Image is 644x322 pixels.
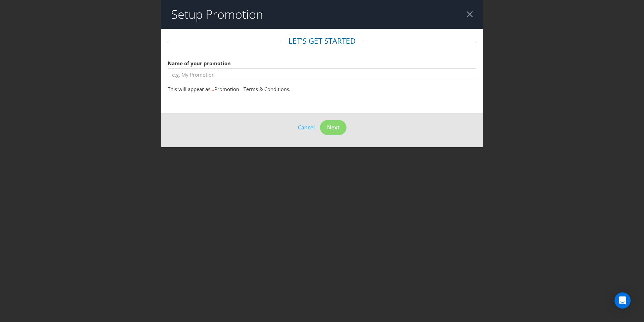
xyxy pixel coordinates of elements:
span: Promotion - Terms & Conditions. [214,86,290,92]
span: Name of your promotion [168,60,231,67]
h2: Setup Promotion [171,8,263,21]
legend: Let's get started [280,36,364,46]
span: This will appear as [168,86,210,92]
span: ... [210,86,214,92]
input: e.g. My Promotion [168,69,476,80]
button: Next [320,120,346,135]
button: Cancel [298,123,315,132]
div: Open Intercom Messenger [614,292,631,309]
span: Cancel [298,124,315,131]
span: Next [327,124,339,131]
